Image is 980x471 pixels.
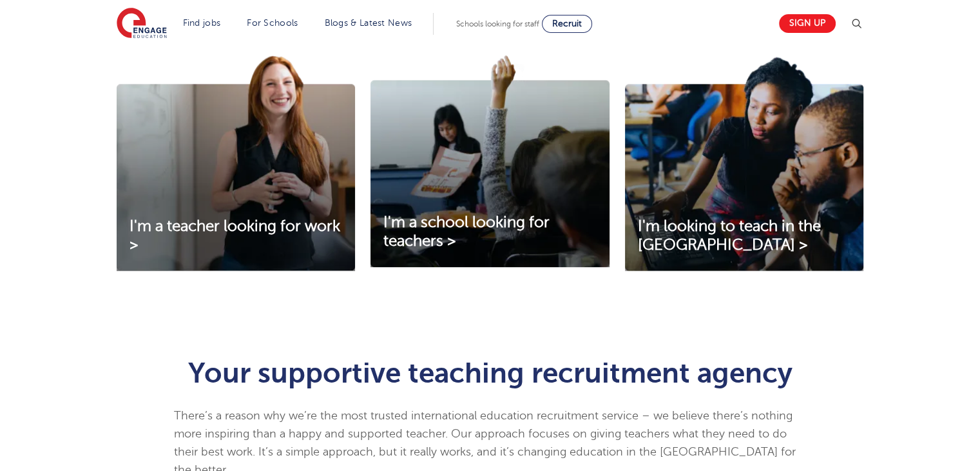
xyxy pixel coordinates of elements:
[625,55,863,271] img: I'm looking to teach in the UK
[370,55,609,267] img: I'm a school looking for teachers
[174,359,806,387] h1: Your supportive teaching recruitment agency
[542,15,592,33] a: Recruit
[117,8,167,40] img: Engage Education
[117,55,355,271] img: I'm a teacher looking for work
[456,19,539,28] span: Schools looking for staff
[117,217,355,255] a: I'm a teacher looking for work >
[325,18,412,28] a: Blogs & Latest News
[552,19,582,28] span: Recruit
[183,18,221,28] a: Find jobs
[779,14,836,33] a: Sign up
[383,214,550,250] span: I'm a school looking for teachers >
[247,18,298,28] a: For Schools
[370,214,609,251] a: I'm a school looking for teachers >
[130,217,340,254] span: I'm a teacher looking for work >
[625,217,863,255] a: I'm looking to teach in the [GEOGRAPHIC_DATA] >
[638,217,821,254] span: I'm looking to teach in the [GEOGRAPHIC_DATA] >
